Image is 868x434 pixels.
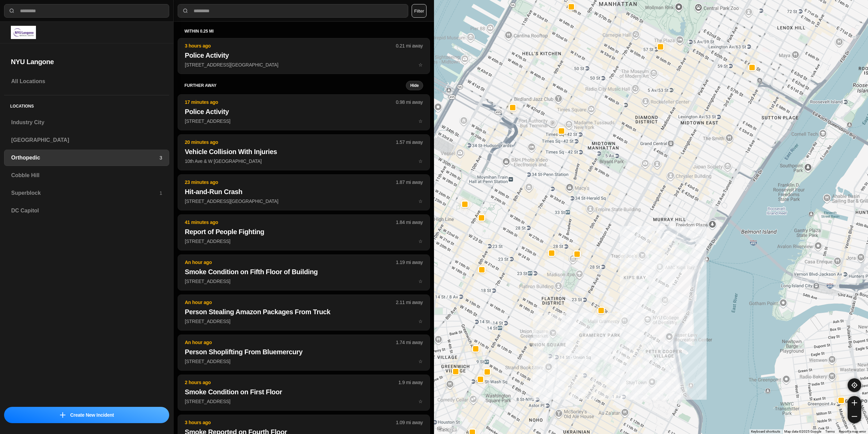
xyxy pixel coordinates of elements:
[396,139,423,146] p: 1.57 mi away
[178,398,430,404] a: 2 hours ago1.9 mi awaySmoke Condition on First Floor[STREET_ADDRESS]star
[182,7,189,14] img: search
[11,57,162,67] h2: NYU Langone
[11,171,162,180] h3: Cobble Hill
[412,4,427,18] button: Filter
[406,81,423,90] button: Hide
[185,259,396,266] p: An hour ago
[178,214,430,250] button: 41 minutes ago1.84 mi awayReport of People Fighting[STREET_ADDRESS]star
[178,278,430,284] a: An hour ago1.19 mi awaySmoke Condition on Fifth Floor of Building[STREET_ADDRESS]star
[185,419,396,426] p: 3 hours ago
[185,347,423,357] h2: Person Shoplifting From Bluemercury
[185,387,423,397] h2: Smoke Condition on First Floor
[8,7,15,14] img: search
[396,419,423,426] p: 1.09 mi away
[848,396,861,410] button: zoom-in
[418,158,423,164] span: star
[60,412,65,418] img: icon
[418,239,423,244] span: star
[178,174,430,210] button: 23 minutes ago1.87 mi awayHit-and-Run Crash[STREET_ADDRESS][GEOGRAPHIC_DATA]star
[418,118,423,124] span: star
[11,77,162,86] h3: All Locations
[751,429,780,434] button: Keyboard shortcuts
[436,425,458,434] a: Open this area in Google Maps (opens a new window)
[396,99,423,106] p: 0.98 mi away
[185,99,396,106] p: 17 minutes ago
[185,358,423,365] p: [STREET_ADDRESS]
[184,83,406,88] h5: further away
[4,167,169,184] a: Cobble Hill
[852,400,857,405] img: zoom-in
[851,382,857,388] img: recenter
[178,335,430,371] button: An hour ago1.74 mi awayPerson Shoplifting From Bluemercury[STREET_ADDRESS]star
[185,158,423,165] p: 10th Ave & W [GEOGRAPHIC_DATA]
[185,198,423,205] p: [STREET_ADDRESS][GEOGRAPHIC_DATA]
[11,118,162,127] h3: Industry City
[418,359,423,364] span: star
[184,29,423,34] h5: within 0.25 mi
[396,42,423,49] p: 0.21 mi away
[178,134,430,170] button: 20 minutes ago1.57 mi awayVehicle Collision With Injuries10th Ave & W [GEOGRAPHIC_DATA]star
[185,278,423,285] p: [STREET_ADDRESS]
[185,179,396,186] p: 23 minutes ago
[4,132,169,148] a: [GEOGRAPHIC_DATA]
[185,398,423,405] p: [STREET_ADDRESS]
[4,73,169,90] a: All Locations
[4,203,169,219] a: DC Capitol
[839,430,866,433] a: Report a map error
[185,379,398,386] p: 2 hours ago
[418,199,423,204] span: star
[185,139,396,146] p: 20 minutes ago
[11,26,36,39] img: logo
[178,198,430,204] a: 23 minutes ago1.87 mi awayHit-and-Run Crash[STREET_ADDRESS][GEOGRAPHIC_DATA]star
[410,83,419,88] small: Hide
[185,219,396,226] p: 41 minutes ago
[185,187,423,196] h2: Hit-and-Run Crash
[185,238,423,245] p: [STREET_ADDRESS]
[4,95,169,114] h5: Locations
[396,179,423,186] p: 1.87 mi away
[4,407,169,423] button: iconCreate New Incident
[4,114,169,131] a: Industry City
[418,399,423,404] span: star
[396,339,423,346] p: 1.74 mi away
[178,38,430,74] button: 3 hours ago0.21 mi awayPolice Activity[STREET_ADDRESS][GEOGRAPHIC_DATA]star
[185,61,423,68] p: [STREET_ADDRESS][GEOGRAPHIC_DATA]
[398,379,423,386] p: 1.9 mi away
[418,62,423,68] span: star
[178,94,430,130] button: 17 minutes ago0.98 mi awayPolice Activity[STREET_ADDRESS]star
[848,410,861,423] button: zoom-out
[11,207,162,215] h3: DC Capitol
[178,318,430,324] a: An hour ago2.11 mi awayPerson Stealing Amazon Packages From Truck[STREET_ADDRESS]star
[178,358,430,364] a: An hour ago1.74 mi awayPerson Shoplifting From Bluemercury[STREET_ADDRESS]star
[159,154,162,161] p: 3
[418,279,423,284] span: star
[185,118,423,125] p: [STREET_ADDRESS]
[185,299,396,306] p: An hour ago
[852,414,857,419] img: zoom-out
[185,227,423,237] h2: Report of People Fighting
[178,238,430,244] a: 41 minutes ago1.84 mi awayReport of People Fighting[STREET_ADDRESS]star
[178,62,430,68] a: 3 hours ago0.21 mi awayPolice Activity[STREET_ADDRESS][GEOGRAPHIC_DATA]star
[178,295,430,331] button: An hour ago2.11 mi awayPerson Stealing Amazon Packages From Truck[STREET_ADDRESS]star
[178,158,430,164] a: 20 minutes ago1.57 mi awayVehicle Collision With Injuries10th Ave & W [GEOGRAPHIC_DATA]star
[178,375,430,411] button: 2 hours ago1.9 mi awaySmoke Condition on First Floor[STREET_ADDRESS]star
[4,185,169,201] a: Superblock1
[185,42,396,49] p: 3 hours ago
[825,430,835,433] a: Terms (opens in new tab)
[396,259,423,266] p: 1.19 mi away
[11,189,159,197] h3: Superblock
[185,51,423,60] h2: Police Activity
[185,147,423,156] h2: Vehicle Collision With Injuries
[848,378,861,392] button: recenter
[436,425,458,434] img: Google
[418,319,423,324] span: star
[396,299,423,306] p: 2.11 mi away
[11,154,159,162] h3: Orthopedic
[4,150,169,166] a: Orthopedic3
[185,318,423,325] p: [STREET_ADDRESS]
[185,307,423,317] h2: Person Stealing Amazon Packages From Truck
[784,430,821,433] span: Map data ©2025 Google
[70,412,114,418] p: Create New Incident
[159,190,162,196] p: 1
